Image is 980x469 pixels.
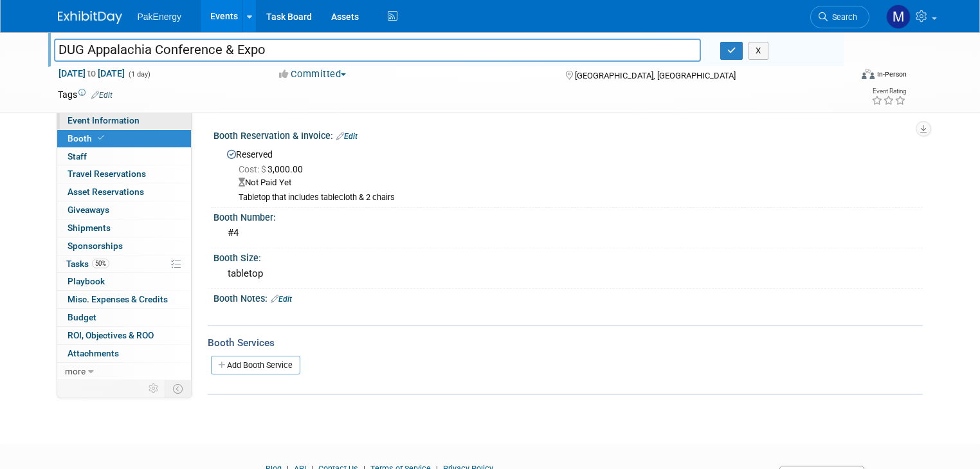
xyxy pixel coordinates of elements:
span: Booth [68,133,107,143]
span: [DATE] [DATE] [58,68,125,79]
a: Tasks50% [57,255,191,273]
span: PakEnergy [138,12,181,22]
span: Misc. Expenses & Credits [68,294,168,304]
a: Budget [57,309,191,326]
img: ExhibitDay [58,11,122,24]
a: Add Booth Service [211,356,300,374]
div: Booth Size: [213,248,923,264]
span: Tasks [66,259,109,269]
td: Toggle Event Tabs [165,380,191,397]
span: Search [828,12,857,22]
button: X [749,42,768,60]
div: Tabletop that includes tablecloth & 2 chairs [239,192,913,203]
div: Booth Services [208,336,923,350]
div: Not Paid Yet [239,177,913,189]
a: more [57,363,191,380]
span: 50% [92,259,109,268]
span: Playbook [68,276,105,286]
span: more [65,366,86,376]
a: Staff [57,148,191,165]
span: Budget [68,312,96,322]
td: Tags [58,88,113,101]
a: Search [810,6,869,28]
a: ROI, Objectives & ROO [57,327,191,344]
span: Giveaways [68,205,109,215]
span: Event Information [68,115,140,125]
div: Booth Notes: [213,289,923,306]
span: 3,000.00 [239,164,308,174]
div: Event Format [781,67,907,86]
span: Sponsorships [68,241,123,251]
a: Edit [271,295,292,304]
img: Format-Inperson.png [862,69,875,79]
a: Booth [57,130,191,147]
a: Edit [336,132,358,141]
a: Attachments [57,345,191,362]
span: Attachments [68,348,119,358]
img: Mary Walker [886,5,911,29]
span: Travel Reservations [68,169,146,179]
div: Event Rating [871,88,906,95]
div: Booth Number: [213,208,923,224]
i: Booth reservation complete [98,134,104,142]
span: Asset Reservations [68,187,144,197]
div: Booth Reservation & Invoice: [213,126,923,143]
a: Asset Reservations [57,183,191,201]
td: Personalize Event Tab Strip [143,380,165,397]
a: Travel Reservations [57,165,191,183]
div: #4 [223,223,913,243]
a: Giveaways [57,201,191,219]
a: Misc. Expenses & Credits [57,291,191,308]
a: Sponsorships [57,237,191,255]
div: Reserved [223,145,913,203]
span: Cost: $ [239,164,268,174]
div: tabletop [223,264,913,284]
a: Playbook [57,273,191,290]
a: Shipments [57,219,191,237]
a: Edit [91,91,113,100]
span: Staff [68,151,87,161]
span: [GEOGRAPHIC_DATA], [GEOGRAPHIC_DATA] [575,71,736,80]
span: ROI, Objectives & ROO [68,330,154,340]
a: Event Information [57,112,191,129]
span: to [86,68,98,78]
div: In-Person [876,69,907,79]
span: (1 day) [127,70,150,78]
button: Committed [275,68,351,81]
span: Shipments [68,223,111,233]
